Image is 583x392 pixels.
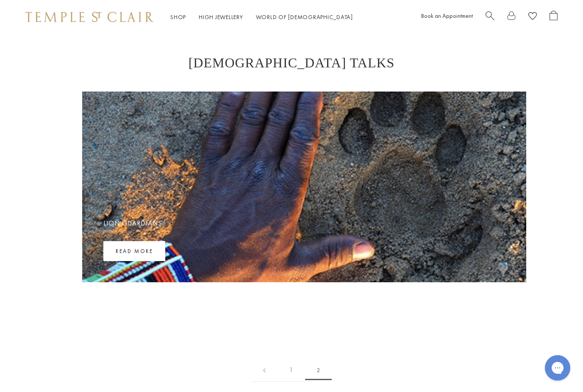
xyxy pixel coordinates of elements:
[550,11,558,24] a: Open Shopping Bag
[421,12,473,19] a: Book an Appointment
[199,13,243,21] a: High JewelleryHigh Jewellery
[528,11,537,24] a: View Wishlist
[278,359,305,382] a: 1
[103,219,162,228] a: Lion Guardians
[170,13,186,21] a: ShopShop
[256,13,353,21] a: World of [DEMOGRAPHIC_DATA]World of [DEMOGRAPHIC_DATA]
[305,361,332,380] span: 2
[25,12,153,22] img: Temple St. Clair
[486,11,494,24] a: Search
[541,352,575,384] iframe: Gorgias live chat messenger
[251,359,278,382] a: Previous page
[170,12,353,22] nav: Main navigation
[34,55,549,70] h1: [DEMOGRAPHIC_DATA] Talks
[103,241,165,261] a: Read more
